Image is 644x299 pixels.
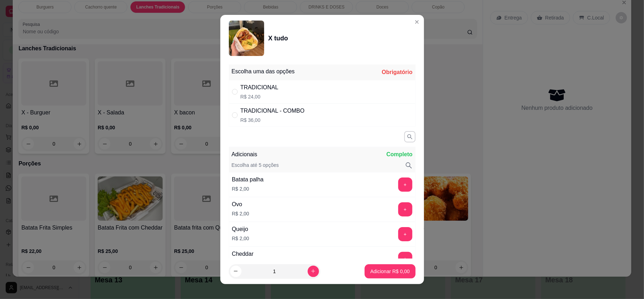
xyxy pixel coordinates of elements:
[370,268,410,275] p: Adicionar R$ 0,00
[268,33,288,43] div: X tudo
[240,117,305,124] p: R$ 36,00
[232,250,254,258] div: Cheddar
[365,264,415,278] button: Adicionar R$ 0,00
[232,200,249,209] div: Ovo
[232,225,249,233] div: Queijo
[232,162,279,169] p: Escolha até 5 opções
[230,266,242,277] button: decrease-product-quantity
[398,202,412,216] button: add
[398,177,412,192] button: add
[382,68,412,77] div: Obrigatório
[232,185,264,192] p: R$ 2,00
[229,21,264,56] img: product-image
[240,93,279,100] p: R$ 24,00
[232,235,249,242] p: R$ 2,00
[398,252,412,266] button: add
[411,16,423,28] button: Close
[232,175,264,184] div: Batata palha
[232,67,295,76] div: Escolha uma das opções
[308,266,319,277] button: increase-product-quantity
[398,227,412,241] button: add
[240,83,279,92] div: TRADICIONAL
[387,150,413,159] p: Completo
[232,150,257,159] p: Adicionais
[232,210,249,217] p: R$ 2,00
[240,107,305,115] div: TRADICIONAL - COMBO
